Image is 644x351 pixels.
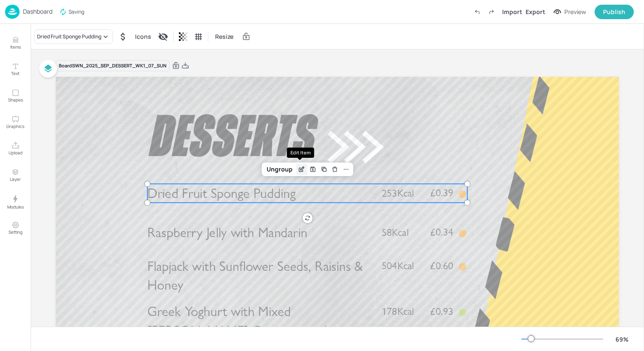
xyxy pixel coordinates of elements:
div: Export [526,7,545,16]
div: Dried Fruit Sponge Pudding [37,33,101,41]
div: Publish [603,7,625,17]
label: Undo (Ctrl + Z) [470,5,484,19]
div: Save Layout [307,164,318,175]
div: Ungroup [263,164,296,175]
span: 178Kcal [382,305,414,318]
button: Publish [595,5,634,19]
div: Duplicate [318,164,329,175]
span: £0.93 [430,306,453,316]
span: 58Kcal [382,226,409,238]
span: 253Kcal [382,187,414,199]
div: Edit Item [296,164,307,175]
span: 504Kcal [382,260,414,272]
div: Import [502,7,522,16]
div: Hide symbol [116,30,130,44]
button: Preview [549,6,591,18]
span: Saving [59,8,84,16]
div: Icons [133,30,153,44]
div: Delete [329,164,340,175]
p: Dashboard [23,9,52,15]
span: £0.60 [430,261,453,271]
div: 69 % [612,335,632,344]
div: Edit Item [287,148,314,158]
span: £0.34 [430,227,453,237]
span: Dried Fruit Sponge Pudding [147,185,296,202]
span: Resize [213,32,235,41]
span: Raspberry Jelly with Mandarin [147,224,308,241]
span: £0.39 [430,188,453,198]
div: Board SWN_2025_SEP_DESSERT_WK1_07_SUN [56,60,170,72]
label: Redo (Ctrl + Y) [484,5,499,19]
span: Flapjack with Sunflower Seeds, Raisins & Honey [147,258,362,293]
div: Preview [564,7,586,17]
div: Display condition [156,30,170,44]
img: logo-86c26b7e.jpg [5,5,20,19]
